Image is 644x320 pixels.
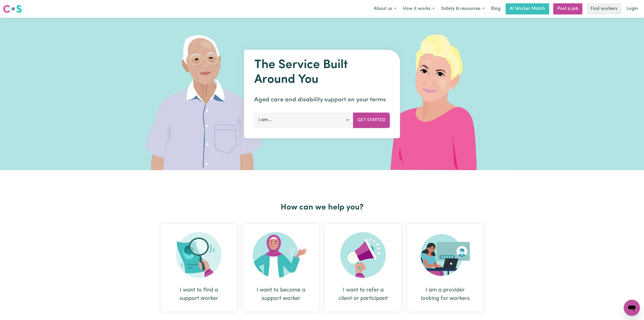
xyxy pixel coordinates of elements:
button: I am... [254,113,353,128]
a: AI Worker Match [506,3,549,14]
a: Blog [488,3,504,14]
iframe: Button to launch messaging window [624,300,640,316]
a: Find workers [586,3,621,14]
div: I am a provider looking for workers [419,286,471,303]
div: I want to become a support worker [243,224,319,311]
img: Provider [421,232,470,278]
div: I am a provider looking for workers [407,224,483,311]
button: About us [370,4,400,14]
h2: How can we help you? [158,203,486,212]
div: I want to refer a client or participant [325,224,401,311]
p: Aged care and disability support on your terms [254,95,390,104]
a: Post a job [553,3,582,14]
img: Search [176,232,222,278]
a: Careseekers logo [3,3,22,15]
button: How it works [400,4,438,14]
img: Careseekers logo [3,4,22,13]
div: I want to become a support worker [255,286,307,303]
img: Refer [340,232,386,278]
a: Login [623,3,641,14]
img: Become Worker [253,232,309,278]
button: Safety & resources [438,4,488,14]
div: I want to find a support worker [161,224,237,311]
h1: The Service Built Around You [254,58,390,87]
button: Get Started [353,113,390,128]
div: I want to refer a client or participant [337,286,389,303]
div: I want to find a support worker [173,286,225,303]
